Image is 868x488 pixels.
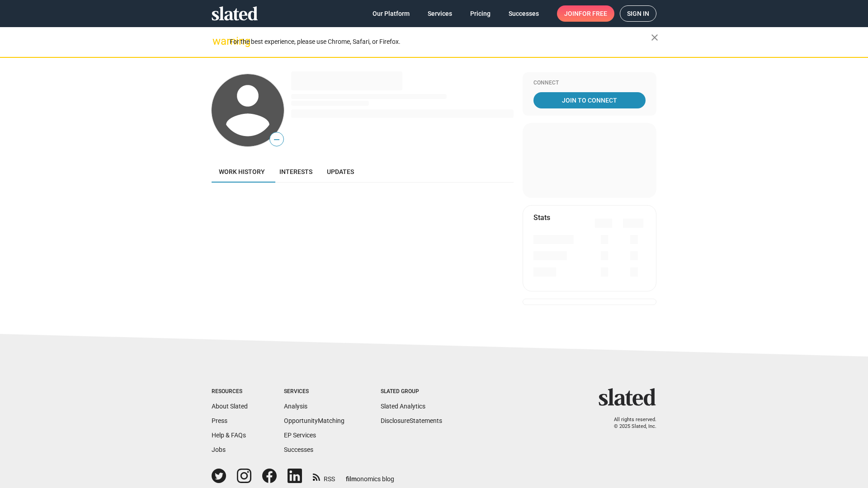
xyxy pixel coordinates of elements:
span: Services [428,5,452,22]
a: Help & FAQs [212,432,246,439]
a: EP Services [284,432,316,439]
span: Interests [279,168,312,175]
a: Sign in [620,5,656,22]
div: Services [284,388,344,395]
a: Jobs [212,446,226,453]
a: DisclosureStatements [381,417,442,424]
span: for free [579,5,607,22]
span: Sign in [627,6,649,21]
a: Work history [212,161,272,183]
span: Work history [219,168,265,175]
a: Successes [284,446,313,453]
a: Join To Connect [533,92,646,108]
a: Slated Analytics [381,403,425,410]
span: Successes [509,5,539,22]
div: For the best experience, please use Chrome, Safari, or Firefox. [230,36,651,48]
span: Join To Connect [535,92,644,108]
a: Services [420,5,459,22]
div: Slated Group [381,388,442,395]
a: Joinfor free [557,5,614,22]
div: Resources [212,388,248,395]
a: Analysis [284,403,307,410]
a: About Slated [212,403,248,410]
a: Our Platform [365,5,417,22]
span: Our Platform [373,5,410,22]
span: Join [564,5,607,22]
a: Press [212,417,227,424]
a: OpportunityMatching [284,417,344,424]
a: Pricing [463,5,498,22]
p: All rights reserved. © 2025 Slated, Inc. [604,417,656,430]
span: film [346,475,357,483]
mat-icon: close [649,32,660,43]
a: RSS [313,469,335,483]
mat-card-title: Stats [533,213,550,222]
span: Updates [327,168,354,175]
span: Pricing [470,5,491,22]
a: filmonomics blog [346,468,394,483]
div: Connect [533,80,646,87]
span: — [270,134,283,145]
a: Updates [320,161,361,183]
a: Successes [501,5,546,22]
mat-icon: warning [212,36,223,47]
a: Interests [272,161,320,183]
